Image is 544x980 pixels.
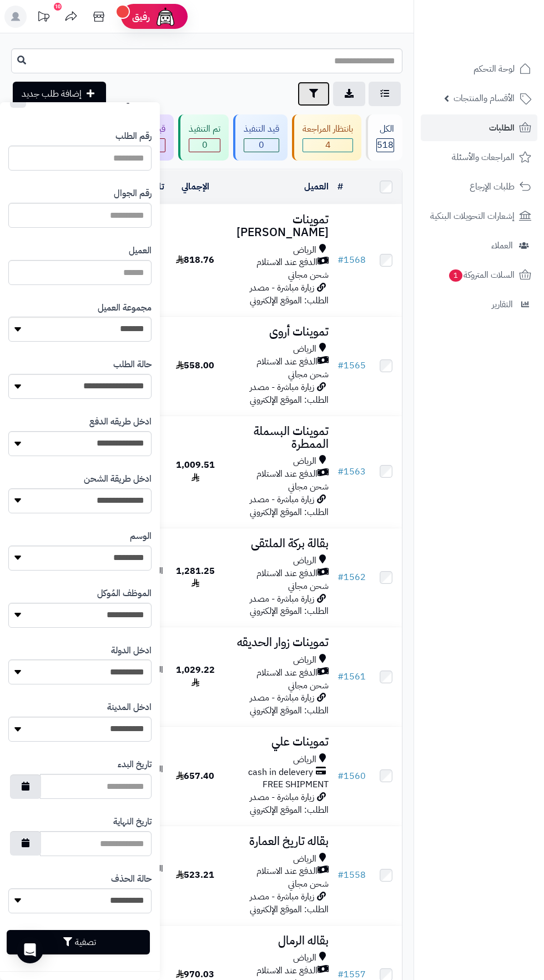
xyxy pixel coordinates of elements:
[132,10,150,23] span: رفيق
[250,281,329,307] span: زيارة مباشرة - مصدر الطلب: الموقع الإلكتروني
[189,123,220,136] div: تم التنفيذ
[338,670,366,683] a: #1561
[113,816,152,828] label: تاريخ النهاية
[231,114,290,161] a: قيد التنفيذ 0
[288,368,329,381] span: شحن مجاني
[338,571,366,584] a: #1562
[250,592,329,618] span: زيارة مباشرة - مصدر الطلب: الموقع الإلكتروني
[176,253,214,267] span: 818.76
[7,930,150,954] button: تصفية
[338,769,344,783] span: #
[182,180,209,193] a: الإجمالي
[469,8,533,32] img: logo-2.png
[421,291,537,318] a: التقارير
[304,180,329,193] a: العميل
[338,253,344,267] span: #
[17,937,43,963] div: Open Intercom Messenger
[338,359,366,372] a: #1565
[256,964,318,977] span: الدفع عند الاستلام
[489,120,515,136] span: الطلبات
[250,691,329,717] span: زيارة مباشرة - مصدر الطلب: الموقع الإلكتروني
[250,791,329,817] span: زيارة مباشرة - مصدر الطلب: الموقع الإلكتروني
[338,769,366,783] a: #1560
[111,644,152,657] label: ادخل الدولة
[288,579,329,593] span: شحن مجاني
[226,425,329,451] h3: تموينات البسملة الممطرة
[244,139,279,152] span: 0
[176,458,215,484] span: 1,009.51
[364,114,405,161] a: الكل518
[226,835,329,848] h3: بقاله تاريخ العمارة
[293,952,316,964] span: الرياض
[293,853,316,866] span: الرياض
[377,139,394,152] span: 518
[226,636,329,649] h3: تموينات زوار الحديقه
[293,455,316,468] span: الرياض
[154,6,177,28] img: ai-face.png
[338,465,366,478] a: #1563
[454,91,515,106] span: الأقسام والمنتجات
[98,302,152,314] label: مجموعة العميل
[226,934,329,947] h3: بقاله الرمال
[293,753,316,766] span: الرياض
[226,326,329,338] h3: تموينات أروى
[250,381,329,407] span: زيارة مباشرة - مصدر الطلب: الموقع الإلكتروني
[491,238,513,253] span: العملاء
[421,232,537,259] a: العملاء
[115,130,152,143] label: رقم الطلب
[470,179,515,194] span: طلبات الإرجاع
[226,213,329,239] h3: تموينات [PERSON_NAME]
[263,778,329,791] span: FREE SHIPMENT
[111,873,152,886] label: حالة الحذف
[421,173,537,200] a: طلبات الإرجاع
[176,769,214,783] span: 657.40
[176,663,215,689] span: 1,029.22
[421,56,537,82] a: لوحة التحكم
[244,123,279,136] div: قيد التنفيذ
[248,766,313,779] span: cash in delevery
[303,139,352,152] span: 4
[256,356,318,368] span: الدفع عند الاستلام
[250,493,329,519] span: زيارة مباشرة - مصدر الطلب: الموقع الإلكتروني
[474,61,515,77] span: لوحة التحكم
[118,758,152,771] label: تاريخ البدء
[189,139,220,152] span: 0
[338,571,344,584] span: #
[122,94,152,105] h3: تصفية
[97,587,152,600] label: الموظف المُوكل
[22,87,82,101] span: إضافة طلب جديد
[452,149,515,165] span: المراجعات والأسئلة
[421,203,537,229] a: إشعارات التحويلات البنكية
[288,268,329,282] span: شحن مجاني
[338,253,366,267] a: #1568
[338,465,344,478] span: #
[13,82,106,106] a: إضافة طلب جديد
[288,877,329,891] span: شحن مجاني
[114,187,152,200] label: رقم الجوال
[288,679,329,692] span: شحن مجاني
[29,6,57,31] a: تحديثات المنصة
[290,114,364,161] a: بانتظار المراجعة 4
[256,256,318,269] span: الدفع عند الاستلام
[430,208,515,224] span: إشعارات التحويلات البنكية
[226,736,329,748] h3: تموينات علي
[176,359,214,372] span: 558.00
[54,3,62,11] div: 10
[250,890,329,916] span: زيارة مباشرة - مصدر الطلب: الموقع الإلكتروني
[256,865,318,878] span: الدفع عند الاستلام
[256,567,318,580] span: الدفع عند الاستلام
[293,343,316,356] span: الرياض
[338,868,366,882] a: #1558
[338,868,344,882] span: #
[89,416,152,428] label: ادخل طريقه الدفع
[84,473,152,486] label: ادخل طريقة الشحن
[293,554,316,567] span: الرياض
[176,868,214,882] span: 523.21
[256,667,318,679] span: الدفع عند الاستلام
[129,244,152,257] label: العميل
[176,564,215,591] span: 1,281.25
[338,670,344,683] span: #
